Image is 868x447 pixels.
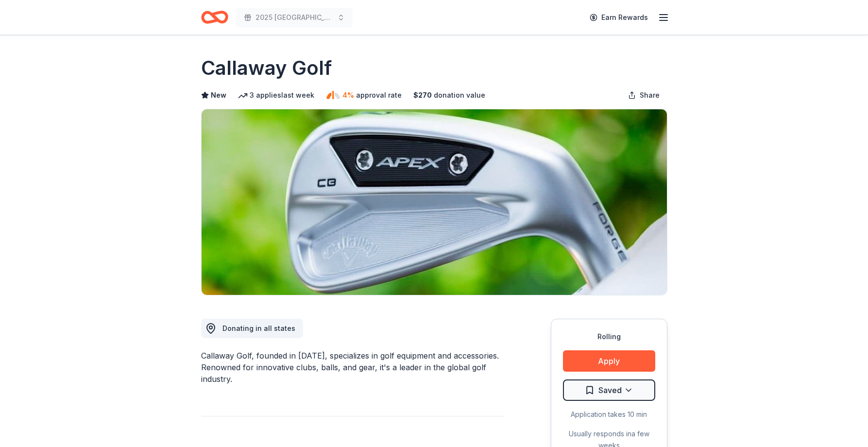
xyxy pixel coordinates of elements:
span: Share [640,89,660,101]
span: Donating in all states [222,324,295,332]
div: Callaway Golf, founded in [DATE], specializes in golf equipment and accessories. Renowned for inn... [201,350,504,385]
h1: Callaway Golf [201,54,332,82]
img: Image for Callaway Golf [202,109,667,295]
button: Share [620,86,667,105]
span: 4% [342,89,354,101]
div: Rolling [563,331,655,343]
span: Saved [598,384,622,396]
button: 2025 [GEOGRAPHIC_DATA], [GEOGRAPHIC_DATA] 449th Bomb Group WWII Reunion [236,8,353,27]
span: 2025 [GEOGRAPHIC_DATA], [GEOGRAPHIC_DATA] 449th Bomb Group WWII Reunion [255,12,333,23]
button: Apply [563,350,655,372]
span: $ 270 [413,89,432,101]
a: Earn Rewards [584,9,654,26]
a: Home [201,6,228,29]
span: New [211,89,226,101]
button: Saved [563,379,655,401]
div: 3 applies last week [238,89,314,101]
span: donation value [434,89,485,101]
span: approval rate [356,89,402,101]
div: Application takes 10 min [563,409,655,420]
